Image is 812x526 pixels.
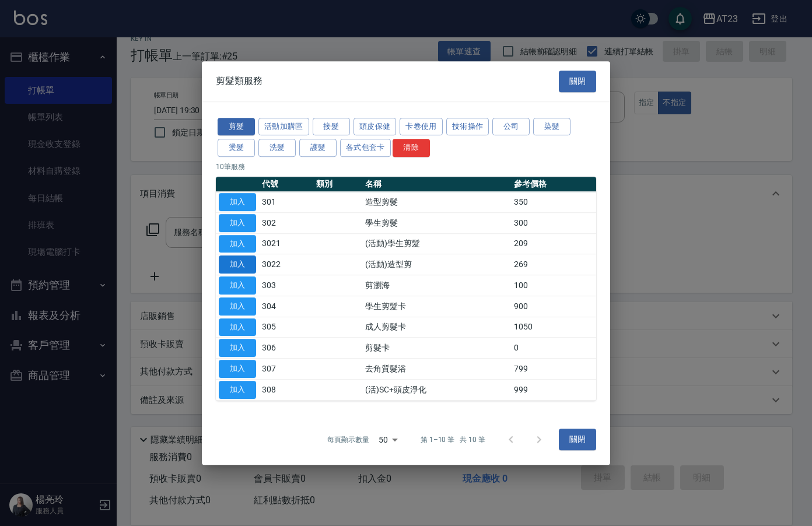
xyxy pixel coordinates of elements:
[259,317,313,338] td: 305
[511,177,596,192] th: 參考價格
[362,212,511,233] td: 學生剪髮
[362,254,511,275] td: (活動)造型剪
[259,212,313,233] td: 302
[259,192,313,213] td: 301
[559,429,596,451] button: 關閉
[533,118,570,136] button: 染髮
[259,296,313,317] td: 304
[216,75,262,87] span: 剪髮類服務
[219,381,256,399] button: 加入
[511,254,596,275] td: 269
[259,379,313,400] td: 308
[219,339,256,357] button: 加入
[511,317,596,338] td: 1050
[353,118,397,136] button: 頭皮保健
[259,233,313,254] td: 3021
[446,118,489,136] button: 技術操作
[218,139,255,157] button: 燙髮
[259,359,313,380] td: 307
[559,71,596,92] button: 關閉
[511,338,596,359] td: 0
[511,296,596,317] td: 900
[219,193,256,211] button: 加入
[219,214,256,232] button: 加入
[219,235,256,253] button: 加入
[259,254,313,275] td: 3022
[259,177,313,192] th: 代號
[362,275,511,296] td: 剪瀏海
[258,118,309,136] button: 活動加購區
[362,233,511,254] td: (活動)學生剪髮
[362,338,511,359] td: 剪髮卡
[362,296,511,317] td: 學生剪髮卡
[421,434,485,445] p: 第 1–10 筆 共 10 筆
[362,379,511,400] td: (活)SC+頭皮淨化
[258,139,296,157] button: 洗髮
[374,424,402,455] div: 50
[511,212,596,233] td: 300
[511,192,596,213] td: 350
[219,276,256,294] button: 加入
[259,275,313,296] td: 303
[362,177,511,192] th: 名稱
[340,139,391,157] button: 各式包套卡
[327,434,369,445] p: 每頁顯示數量
[219,360,256,378] button: 加入
[511,233,596,254] td: 209
[393,139,430,157] button: 清除
[218,118,255,136] button: 剪髮
[219,318,256,336] button: 加入
[492,118,530,136] button: 公司
[362,317,511,338] td: 成人剪髮卡
[362,359,511,380] td: 去角質髮浴
[400,118,443,136] button: 卡卷使用
[362,192,511,213] td: 造型剪髮
[299,139,337,157] button: 護髮
[313,177,362,192] th: 類別
[259,338,313,359] td: 306
[511,359,596,380] td: 799
[219,255,256,273] button: 加入
[511,379,596,400] td: 999
[313,118,350,136] button: 接髮
[219,297,256,315] button: 加入
[216,162,596,172] p: 10 筆服務
[511,275,596,296] td: 100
